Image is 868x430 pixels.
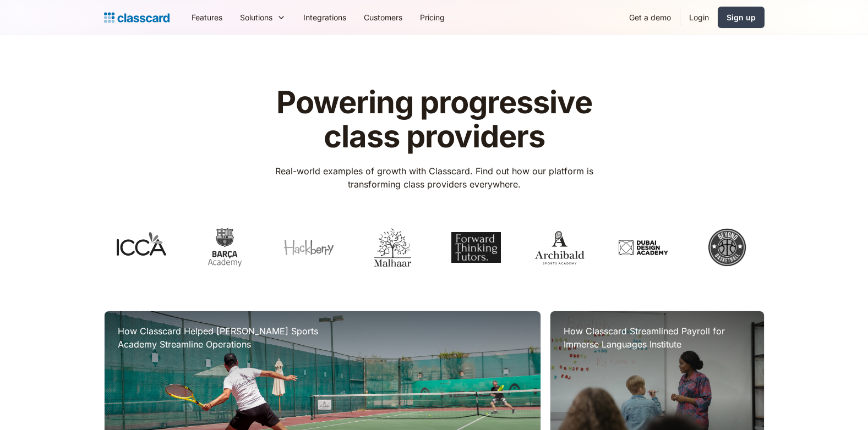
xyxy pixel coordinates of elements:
div: Sign up [727,12,756,23]
a: home [104,10,170,25]
p: Real-world examples of growth with Classcard. Find out how our platform is transforming class pro... [259,164,609,191]
h1: Powering progressive class providers [259,86,609,153]
h3: How Classcard Streamlined Payroll for Immerse Languages Institute [564,324,750,351]
a: Login [680,5,718,30]
a: Features [183,5,231,30]
a: Sign up [718,7,765,28]
div: Solutions [231,5,294,30]
a: Integrations [294,5,355,30]
a: Pricing [411,5,454,30]
h3: How Classcard Helped [PERSON_NAME] Sports Academy Streamline Operations [118,324,338,351]
a: Get a demo [620,5,680,30]
a: Customers [355,5,411,30]
div: Solutions [240,12,272,23]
